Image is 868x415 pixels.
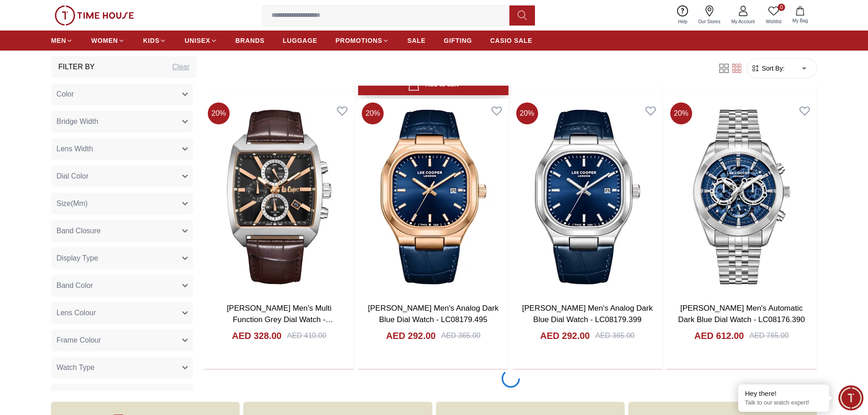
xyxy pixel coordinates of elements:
[236,32,265,49] a: BRANDS
[91,32,125,49] a: WOMEN
[51,357,193,379] button: Watch Type
[750,330,789,341] div: AED 765.00
[51,111,193,133] button: Bridge Width
[283,36,318,45] span: LUGGAGE
[694,329,744,342] h4: AED 612.00
[386,329,436,342] h4: AED 292.00
[283,32,318,49] a: LUGGAGE
[56,143,93,154] span: Lens Width
[522,304,653,324] a: [PERSON_NAME] Men's Analog Dark Blue Dial Watch - LC08179.399
[51,32,73,49] a: MEN
[172,61,190,72] div: Clear
[595,330,634,341] div: AED 365.00
[540,329,590,342] h4: AED 292.00
[335,32,389,49] a: PROMOTIONS
[232,329,282,342] h4: AED 328.00
[204,99,354,295] img: Lee Cooper Men's Multi Function Grey Dial Watch - LC08180.362
[441,330,480,341] div: AED 365.00
[56,280,93,291] span: Band Color
[444,32,472,49] a: GIFTING
[56,389,102,400] span: Band Material
[56,171,88,182] span: Dial Color
[143,36,159,45] span: KIDS
[760,64,785,73] span: Sort By:
[55,5,134,26] img: ...
[51,193,193,215] button: Size(Mm)
[56,89,74,100] span: Color
[335,36,382,45] span: PROMOTIONS
[838,385,863,410] div: Chat Widget
[91,36,118,45] span: WOMEN
[667,99,817,295] img: Lee Cooper Men's Automatic Dark Blue Dial Watch - LC08176.390
[143,32,166,49] a: KIDS
[51,36,66,45] span: MEN
[728,18,759,25] span: My Account
[51,329,193,351] button: Frame Colour
[358,99,508,295] img: Lee Cooper Men's Analog Dark Blue Dial Watch - LC08179.495
[51,384,193,406] button: Band Material
[56,362,95,373] span: Watch Type
[760,4,787,27] a: 0Wishlist
[670,102,692,124] span: 20 %
[227,304,334,336] a: [PERSON_NAME] Men's Multi Function Grey Dial Watch - LC08180.362
[56,116,98,127] span: Bridge Width
[490,32,533,49] a: CASIO SALE
[362,102,384,124] span: 20 %
[751,64,785,73] button: Sort By:
[745,389,822,398] div: Hey there!
[789,17,812,24] span: My Bag
[56,335,101,346] span: Frame Colour
[56,198,87,209] span: Size(Mm)
[745,399,822,407] p: Talk to our watch expert!
[56,225,101,236] span: Band Closure
[51,275,193,297] button: Band Color
[236,36,265,45] span: BRANDS
[693,4,726,27] a: Our Stores
[674,18,691,25] span: Help
[407,36,426,45] span: SALE
[56,307,96,318] span: Lens Colour
[513,99,663,295] img: Lee Cooper Men's Analog Dark Blue Dial Watch - LC08179.399
[287,330,326,341] div: AED 410.00
[51,138,193,160] button: Lens Width
[51,165,193,187] button: Dial Color
[762,18,785,25] span: Wishlist
[490,36,533,45] span: CASIO SALE
[695,18,724,25] span: Our Stores
[787,5,813,26] button: My Bag
[407,32,426,49] a: SALE
[51,302,193,324] button: Lens Colour
[51,247,193,269] button: Display Type
[678,304,805,324] a: [PERSON_NAME] Men's Automatic Dark Blue Dial Watch - LC08176.390
[673,4,693,27] a: Help
[51,83,193,105] button: Color
[51,220,193,242] button: Band Closure
[56,253,98,264] span: Display Type
[58,61,95,72] h3: Filter By
[444,36,472,45] span: GIFTING
[368,304,499,324] a: [PERSON_NAME] Men's Analog Dark Blue Dial Watch - LC08179.495
[516,102,538,124] span: 20 %
[208,102,230,124] span: 20 %
[778,4,785,11] span: 0
[185,32,217,49] a: UNISEX
[185,36,210,45] span: UNISEX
